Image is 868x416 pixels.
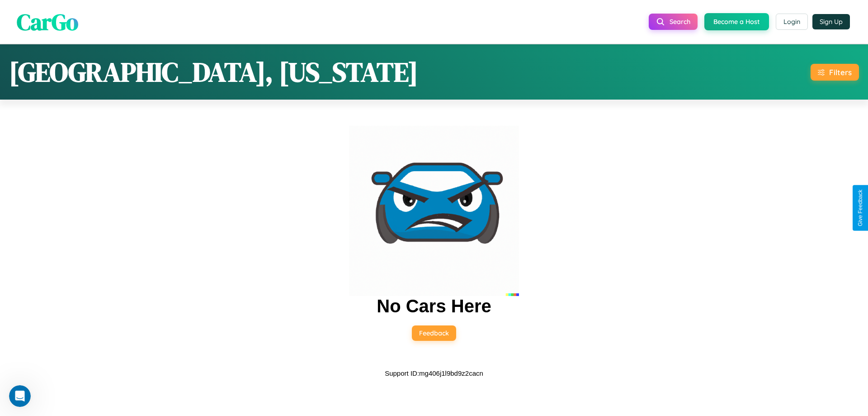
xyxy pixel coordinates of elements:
button: Filters [811,64,859,81]
span: CarGo [17,6,78,37]
h1: [GEOGRAPHIC_DATA], [US_STATE] [9,53,418,91]
img: car [349,126,519,296]
span: Search [670,18,690,26]
button: Feedback [412,325,456,341]
div: Give Feedback [857,190,863,226]
h2: No Cars Here [377,296,491,316]
div: Filters [829,67,852,77]
button: Search [649,14,698,30]
iframe: Intercom live chat [9,385,31,407]
button: Login [776,14,808,30]
p: Support ID: mg406j1l9bd9z2cacn [385,367,483,379]
button: Sign Up [812,14,850,29]
button: Become a Host [704,13,769,30]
